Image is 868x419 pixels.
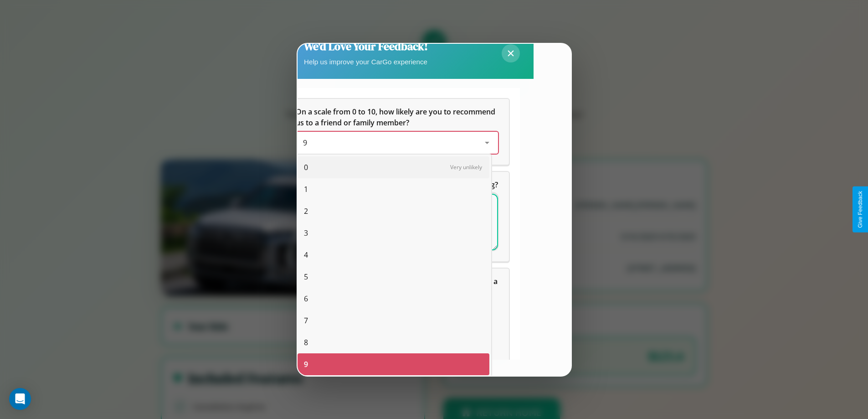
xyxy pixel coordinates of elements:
[298,310,489,331] div: 7
[9,388,31,410] div: Open Intercom Messenger
[304,228,308,238] span: 3
[298,288,489,310] div: 6
[298,353,489,375] div: 9
[450,163,482,171] span: Very unlikely
[304,359,308,370] span: 9
[285,99,509,165] div: On a scale from 0 to 10, how likely are you to recommend us to a friend or family member?
[304,162,308,173] span: 0
[298,266,489,288] div: 5
[304,271,308,282] span: 5
[304,184,308,195] span: 1
[304,293,308,304] span: 6
[298,375,489,397] div: 10
[296,107,497,128] span: On a scale from 0 to 10, how likely are you to recommend us to a friend or family member?
[304,337,308,348] span: 8
[296,132,498,154] div: On a scale from 0 to 10, how likely are you to recommend us to a friend or family member?
[298,244,489,266] div: 4
[304,206,308,217] span: 2
[296,106,498,128] h5: On a scale from 0 to 10, how likely are you to recommend us to a friend or family member?
[304,249,308,260] span: 4
[298,156,489,178] div: 0
[857,191,863,228] div: Give Feedback
[298,331,489,353] div: 8
[304,315,308,326] span: 7
[296,276,499,297] span: Which of the following features do you value the most in a vehicle?
[304,39,428,54] h2: We'd Love Your Feedback!
[298,178,489,200] div: 1
[303,138,307,148] span: 9
[296,180,498,190] span: What can we do to make your experience more satisfying?
[304,56,428,68] p: Help us improve your CarGo experience
[298,200,489,222] div: 2
[298,222,489,244] div: 3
